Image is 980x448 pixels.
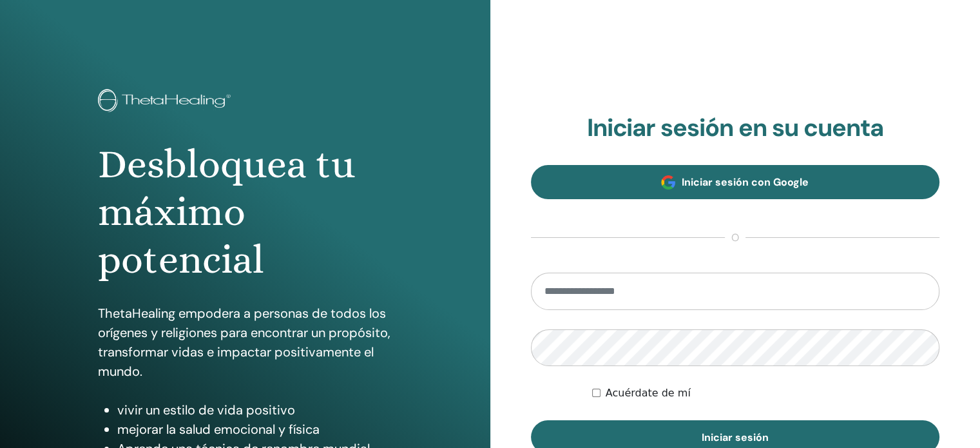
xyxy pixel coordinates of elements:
[117,402,295,418] font: vivir un estilo de vida positivo
[586,112,883,144] font: Iniciar sesión en su cuenta
[592,385,939,401] div: Mantenerme autenticado indefinidamente o hasta que cierre sesión manualmente
[98,305,390,380] font: ThetaHealing empodera a personas de todos los orígenes y religiones para encontrar un propósito, ...
[702,431,769,444] font: Iniciar sesión
[98,141,355,283] font: Desbloquea tu máximo potencial
[117,421,320,438] font: mejorar la salud emocional y física
[731,231,739,244] font: o
[682,175,809,189] font: Iniciar sesión con Google
[531,165,940,199] a: Iniciar sesión con Google
[606,387,691,399] font: Acuérdate de mí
